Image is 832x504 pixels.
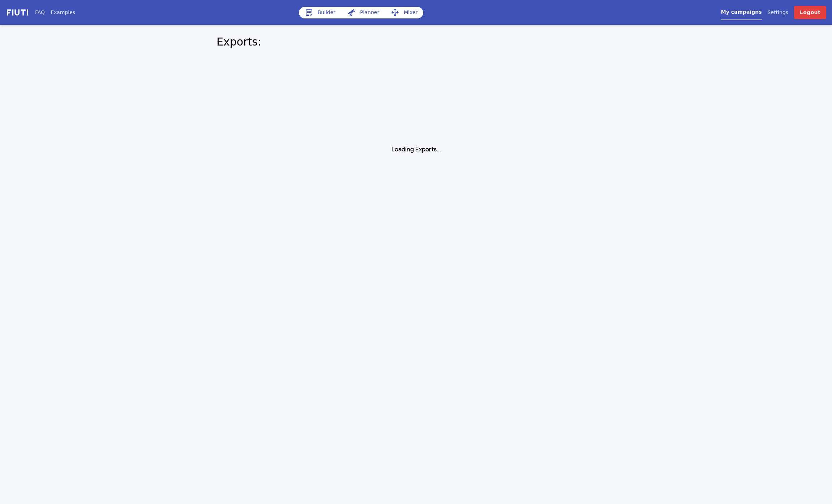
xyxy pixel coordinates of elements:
[721,8,762,20] a: My campaigns
[299,7,342,18] a: Builder
[768,9,788,16] a: Settings
[341,7,385,18] a: Planner
[6,8,29,17] img: f731f27.png
[385,7,423,18] a: Mixer
[51,9,75,16] a: Examples
[35,9,45,16] a: FAQ
[208,25,624,59] div: Exports:
[208,145,624,154] h1: Loading Exports...
[794,6,826,19] a: Logout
